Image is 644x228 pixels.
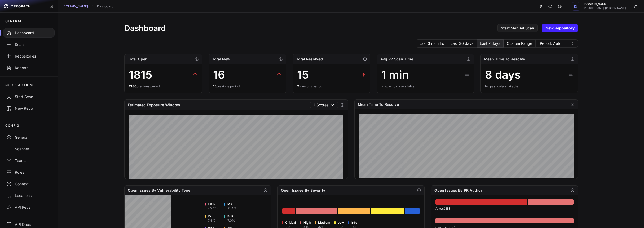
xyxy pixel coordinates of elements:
[5,83,35,87] p: QUICK ACTIONS
[6,42,51,47] div: Scans
[351,221,357,225] span: Info
[6,146,51,152] div: Scanner
[449,206,451,211] span: 3
[583,3,626,6] span: [DOMAIN_NAME]
[296,208,337,214] div: Go to issues list
[212,56,230,62] h2: Total New
[6,94,51,99] div: Start Scan
[484,56,525,62] h2: Mean Time To Resolve
[380,56,413,62] h2: Avg PR Scan Time
[208,202,218,206] span: IDOR
[381,68,409,81] div: 1 min
[128,56,148,62] h2: Total Open
[129,84,198,89] div: previous period
[297,84,299,88] span: 2
[296,56,323,62] h2: Total Resolved
[227,206,237,211] div: 21.4 %
[281,188,325,193] h2: Open Issues By Severity
[485,68,521,81] div: 8 days
[297,68,309,81] div: 15
[504,39,536,48] button: Custom Range
[282,208,295,214] div: Go to issues list
[213,84,216,88] span: 15
[405,208,420,214] div: Go to issues list
[128,188,190,193] h2: Open Issues By Vulnerability Type
[570,41,575,46] svg: caret sort,
[124,23,166,33] h1: Dashboard
[5,19,22,23] p: GENERAL
[62,4,113,8] nav: breadcrumb
[208,214,215,218] span: ID
[6,65,51,71] div: Reports
[381,84,470,89] div: No past data available
[542,24,578,32] a: New Repository
[6,135,51,140] div: General
[213,68,225,81] div: 16
[6,205,51,210] div: API Keys
[540,41,561,46] span: Period: Auto
[358,102,399,107] h2: Mean Time To Resolve
[97,4,113,8] a: Dashboard
[435,206,574,211] div: AlvesCE :
[129,68,152,81] div: 1815
[6,30,51,36] div: Dashboard
[434,188,482,193] h2: Open Issues By PR Author
[129,84,136,88] span: 1380
[208,218,215,223] div: 7.4 %
[477,39,504,48] button: Last 7 days
[310,102,338,108] button: 2 Scores
[338,208,370,214] div: Go to issues list
[91,5,94,8] svg: chevron right,
[11,4,31,8] span: ZEROPATH
[371,208,403,214] div: Go to issues list
[2,2,45,11] a: ZEROPATH
[435,199,527,205] div: Go to issues list
[6,193,51,198] div: Locations
[303,221,311,225] span: High
[6,54,51,59] div: Repositories
[213,84,282,89] div: previous period
[227,202,237,206] span: MA
[416,39,447,48] button: Last 3 months
[6,158,51,163] div: Teams
[583,7,626,10] span: [PERSON_NAME] [PERSON_NAME]
[227,214,235,218] span: BLP
[285,221,296,225] span: Critical
[297,84,366,89] div: previous period
[497,24,538,32] a: Start Manual Scan
[447,39,477,48] button: Last 30 days
[5,124,19,128] p: CONFIG
[208,206,218,211] div: 40.2 %
[227,218,235,223] div: 7.0 %
[528,199,573,205] div: Go to issues list
[6,106,51,111] div: New Repo
[6,170,51,175] div: Rules
[62,4,88,8] a: [DOMAIN_NAME]
[318,221,330,225] span: Medium
[128,102,180,108] h2: Estimated Exposure Window
[338,221,344,225] span: Low
[435,218,574,223] div: Go to issues list
[6,222,51,227] div: API Docs
[485,84,573,89] div: No past data available
[6,181,51,187] div: Context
